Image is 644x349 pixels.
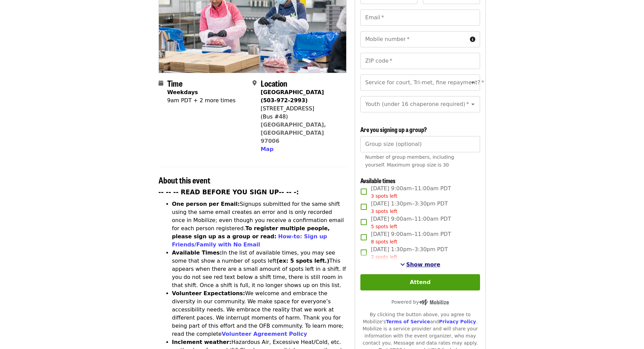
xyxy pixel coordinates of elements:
a: Privacy Policy [439,319,476,324]
span: Number of group members, including yourself. Maximum group size is 30 [365,154,454,168]
input: [object Object] [360,136,480,152]
span: 2 spots left [371,254,397,260]
i: calendar icon [159,80,163,86]
span: 5 spots left [371,224,397,229]
span: [DATE] 9:00am–11:00am PDT [371,184,451,200]
li: Signups submitted for the same shift using the same email creates an error and is only recorded o... [172,200,347,249]
a: Terms of Service [386,319,430,324]
i: circle-info icon [470,36,475,43]
div: 9am PDT + 2 more times [167,96,236,105]
a: Volunteer Agreement Policy [222,331,307,337]
a: How-to: Sign up Friends/Family with No Email [172,233,327,248]
span: Powered by [391,299,449,305]
img: Powered by Mobilize [419,299,449,305]
strong: Inclement weather: [172,339,232,345]
button: Attend [360,274,480,290]
input: Email [360,9,480,26]
strong: One person per Email: [172,201,240,207]
div: [STREET_ADDRESS] [261,105,341,113]
strong: -- -- -- READ BEFORE YOU SIGN UP-- -- -: [159,189,299,196]
span: [DATE] 9:00am–11:00am PDT [371,230,451,245]
span: 8 spots left [371,239,397,244]
span: About this event [159,174,210,186]
input: ZIP code [360,53,480,69]
strong: [GEOGRAPHIC_DATA] (503-972-2993) [261,89,324,104]
li: In the list of available times, you may see some that show a number of spots left This appears wh... [172,249,347,289]
a: [GEOGRAPHIC_DATA], [GEOGRAPHIC_DATA] 97006 [261,122,326,144]
button: Map [261,145,273,153]
button: Open [468,78,478,87]
span: [DATE] 1:30pm–3:30pm PDT [371,245,448,261]
strong: (ex: 5 spots left.) [277,258,329,264]
span: Are you signing up a group? [360,125,427,134]
span: Map [261,146,273,152]
span: [DATE] 1:30pm–3:30pm PDT [371,200,448,215]
input: Mobile number [360,31,467,47]
li: We welcome and embrace the diversity in our community. We make space for everyone’s accessibility... [172,289,347,338]
span: Available times [360,176,396,185]
div: (Bus #48) [261,113,341,121]
button: Open [468,100,478,109]
strong: Available Times: [172,249,222,256]
button: See more timeslots [400,261,440,269]
strong: To register multiple people, please sign up as a group or read: [172,225,330,240]
span: 3 spots left [371,193,397,199]
span: Location [261,77,287,89]
span: Time [167,77,183,89]
i: map-marker-alt icon [253,80,257,86]
span: [DATE] 9:00am–11:00am PDT [371,215,451,230]
span: Show more [406,261,440,268]
span: 3 spots left [371,209,397,214]
strong: Weekdays [167,89,198,95]
strong: Volunteer Expectations: [172,290,245,297]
